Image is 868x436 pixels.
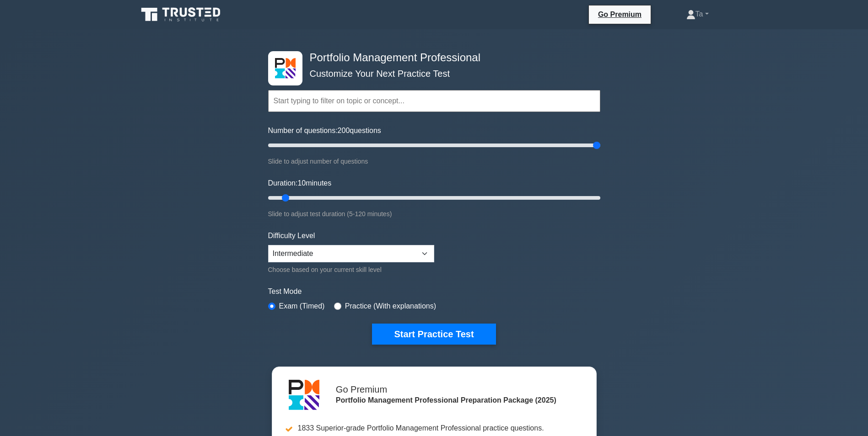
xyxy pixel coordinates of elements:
label: Test Mode [268,286,600,297]
a: Ta [664,5,731,23]
label: Duration: minutes [268,178,332,189]
span: 10 [297,179,306,187]
label: Practice (With explanations) [345,301,436,312]
div: Slide to adjust number of questions [268,156,600,167]
label: Exam (Timed) [279,301,325,312]
h4: Portfolio Management Professional [306,51,555,64]
div: Slide to adjust test duration (5-120 minutes) [268,208,600,219]
button: Start Practice Test [372,324,496,345]
input: Start typing to filter on topic or concept... [268,90,600,112]
label: Difficulty Level [268,230,315,241]
label: Number of questions: questions [268,125,381,136]
span: 200 [338,127,350,134]
a: Go Premium [593,9,647,20]
div: Choose based on your current skill level [268,264,434,275]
